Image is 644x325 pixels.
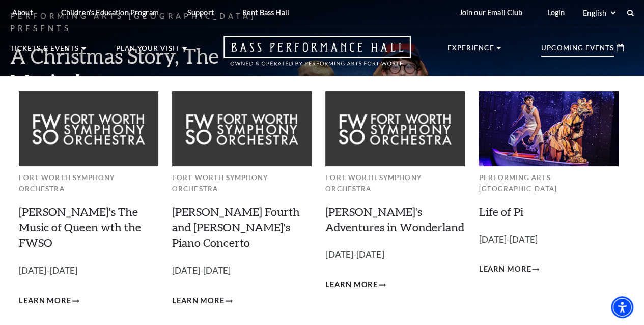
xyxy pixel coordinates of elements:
div: Accessibility Menu [611,296,633,318]
a: Life of Pi [479,204,523,218]
p: Support [187,8,214,17]
p: Performing Arts [GEOGRAPHIC_DATA] [479,172,618,195]
a: Learn More Windborne's The Music of Queen wth the FWSO [19,294,79,307]
a: [PERSON_NAME]'s Adventures in Wonderland [325,204,464,234]
p: [DATE]-[DATE] [172,263,312,278]
p: Plan Your Visit [116,45,180,57]
a: [PERSON_NAME] Fourth and [PERSON_NAME]'s Piano Concerto [172,204,300,250]
a: [PERSON_NAME]'s The Music of Queen wth the FWSO [19,204,141,250]
p: About [12,8,33,17]
p: [DATE]-[DATE] [19,263,158,278]
p: [DATE]-[DATE] [479,232,618,247]
p: Rent Bass Hall [242,8,289,17]
span: Learn More [479,263,531,276]
p: Children's Education Program [61,8,159,17]
a: Open this option [187,36,447,76]
p: Fort Worth Symphony Orchestra [19,172,158,195]
select: Select: [581,8,617,18]
a: Learn More Brahms Fourth and Grieg's Piano Concerto [172,294,233,307]
span: Learn More [172,294,225,307]
p: Fort Worth Symphony Orchestra [172,172,312,195]
a: Learn More Alice's Adventures in Wonderland [325,279,386,291]
img: Fort Worth Symphony Orchestra [325,91,465,166]
p: Upcoming Events [541,45,614,57]
p: Tickets & Events [10,45,79,57]
img: Fort Worth Symphony Orchestra [172,91,312,166]
img: Performing Arts Fort Worth [479,91,618,166]
a: Learn More Life of Pi [479,263,539,276]
span: Learn More [19,294,71,307]
img: Fort Worth Symphony Orchestra [19,91,158,166]
p: Fort Worth Symphony Orchestra [325,172,465,195]
span: Learn More [325,279,378,291]
p: Experience [447,45,494,57]
p: [DATE]-[DATE] [325,248,465,262]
